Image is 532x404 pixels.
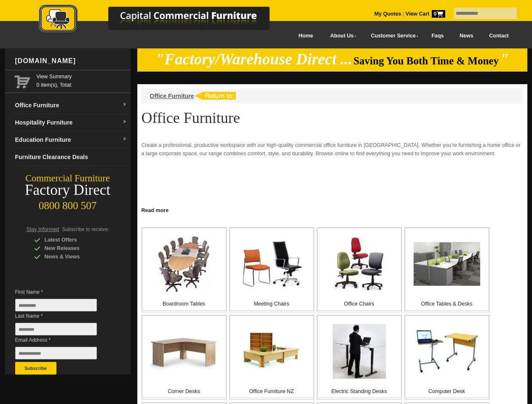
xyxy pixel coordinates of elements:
[37,72,127,88] span: 0 item(s), Total:
[122,120,127,125] img: dropdown
[142,110,523,126] h1: Office Furniture
[500,50,509,68] em: "
[12,131,131,149] a: Education Furnituredropdown
[318,300,401,308] p: Office Chairs
[229,227,314,312] a: Meeting Chairs Meeting Chairs
[361,27,423,45] a: Customer Service
[241,241,302,287] img: Meeting Chairs
[122,102,127,107] img: dropdown
[242,327,302,376] img: Office Furniture NZ
[317,227,402,312] a: Office Chairs Office Chairs
[15,323,97,335] input: Last Name *
[317,315,402,400] a: Electric Standing Desks Electric Standing Desks
[405,387,489,396] p: Computer Desk
[5,196,131,212] div: 0800 800 507
[15,288,110,296] span: First Name *
[155,50,352,68] em: "Factory/Warehouse Direct ...
[194,92,236,100] img: return to
[481,27,516,45] a: Contact
[5,173,131,184] div: Commercial Furniture
[332,237,386,291] img: Office Chairs
[415,329,479,375] img: Computer Desk
[424,27,452,45] a: Faqs
[150,93,194,99] a: Office Furniture
[15,362,56,375] button: Subscribe
[406,11,445,17] strong: View Cart
[15,312,110,320] span: Last Name *
[414,242,480,286] img: Office Tables & Desks
[404,11,445,17] a: View Cart0
[318,387,401,396] p: Electric Standing Desks
[142,315,227,400] a: Corner Desks Corner Desks
[12,114,131,131] a: Hospitality Furnituredropdown
[353,55,499,66] span: Saving You Both Time & Money
[230,387,313,396] p: Office Furniture NZ
[34,236,114,244] div: Latest Offers
[62,226,109,232] span: Subscribe to receive:
[15,347,97,359] input: Email Address *
[142,227,227,312] a: Boardroom Tables Boardroom Tables
[404,227,489,312] a: Office Tables & Desks Office Tables & Desks
[16,4,310,37] a: Capital Commercial Furniture Logo
[452,27,481,45] a: News
[229,315,314,400] a: Office Furniture NZ Office Furniture NZ
[142,387,226,396] p: Corner Desks
[34,244,114,252] div: New Releases
[5,184,131,196] div: Factory Direct
[16,4,310,35] img: Capital Commercial Furniture Logo
[158,236,210,292] img: Boardroom Tables
[15,336,110,344] span: Email Address *
[321,27,361,45] a: About Us
[333,324,386,379] img: Electric Standing Desks
[142,300,226,308] p: Boardroom Tables
[404,315,489,400] a: Computer Desk Computer Desk
[34,252,114,261] div: News & Views
[122,137,127,142] img: dropdown
[12,97,131,114] a: Office Furnituredropdown
[142,141,523,158] p: Create a professional, productive workspace with our high-quality commercial office furniture in ...
[405,300,489,308] p: Office Tables & Desks
[12,48,131,74] div: [DOMAIN_NAME]
[432,10,445,18] span: 0
[15,299,97,311] input: First Name *
[27,226,59,232] span: Stay Informed
[137,204,527,215] a: Click to read more
[37,72,127,81] a: View Summary
[230,300,313,308] p: Meeting Chairs
[12,149,131,166] a: Furniture Clearance Deals
[150,330,217,373] img: Corner Desks
[374,11,401,17] a: My Quotes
